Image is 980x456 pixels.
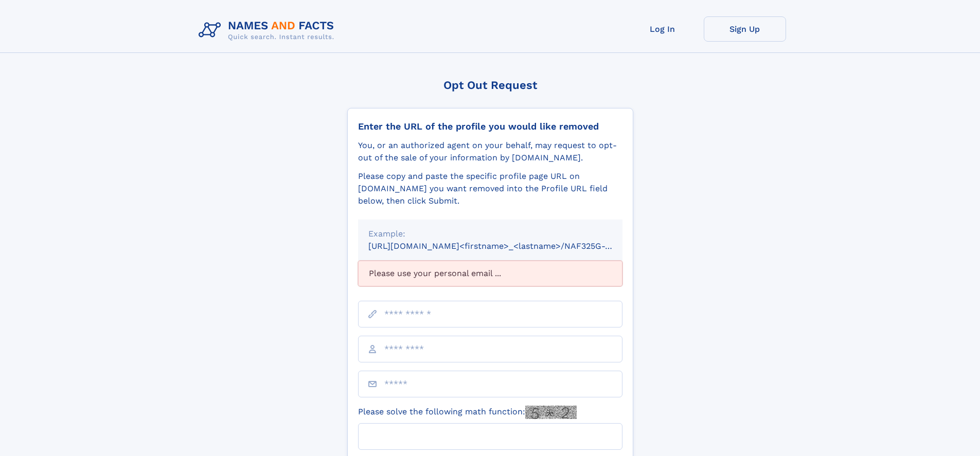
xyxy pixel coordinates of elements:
div: Opt Out Request [347,79,633,92]
div: You, or an authorized agent on your behalf, may request to opt-out of the sale of your informatio... [358,139,622,164]
div: Please use your personal email ... [358,261,622,286]
small: [URL][DOMAIN_NAME]<firstname>_<lastname>/NAF325G-xxxxxxxx [368,241,642,251]
a: Sign Up [704,16,786,42]
div: Enter the URL of the profile you would like removed [358,121,622,132]
img: Logo Names and Facts [194,16,343,44]
a: Log In [621,16,704,42]
label: Please solve the following math function: [358,406,577,419]
div: Example: [368,228,612,240]
div: Please copy and paste the specific profile page URL on [DOMAIN_NAME] you want removed into the Pr... [358,170,622,207]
